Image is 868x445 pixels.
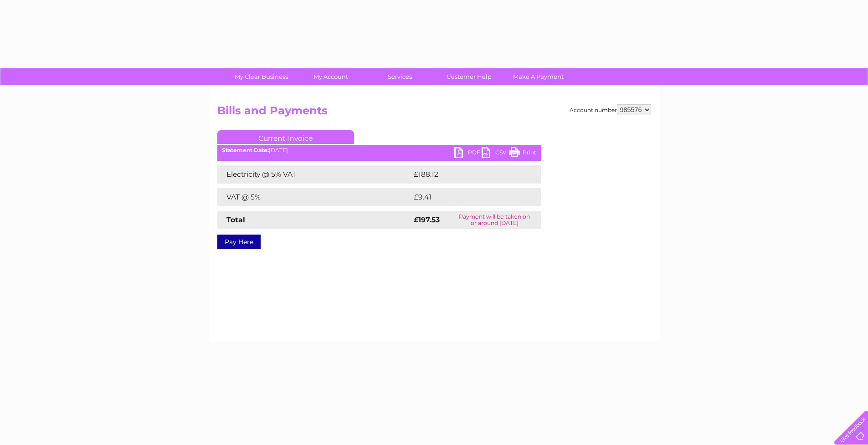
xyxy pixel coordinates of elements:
[431,68,507,85] a: Customer Help
[222,147,269,153] b: Statement Date:
[217,104,651,122] h2: Bills and Payments
[226,215,245,224] strong: Total
[411,165,524,184] td: £188.12
[411,188,519,206] td: £9.41
[217,188,411,206] td: VAT @ 5%
[217,165,411,184] td: Electricity @ 5% VAT
[501,68,576,85] a: Make A Payment
[293,68,368,85] a: My Account
[362,68,437,85] a: Services
[454,147,482,160] a: PDF
[217,147,541,153] div: [DATE]
[217,235,261,249] a: Pay Here
[570,104,651,115] div: Account number
[482,147,509,160] a: CSV
[217,130,354,144] a: Current Invoice
[448,211,540,229] td: Payment will be taken on or around [DATE]
[224,68,299,85] a: My Clear Business
[414,215,440,224] strong: £197.53
[509,147,536,160] a: Print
